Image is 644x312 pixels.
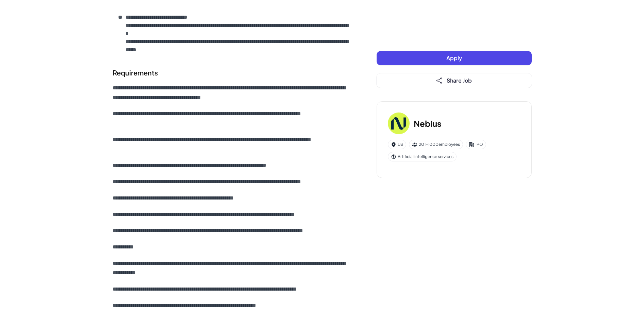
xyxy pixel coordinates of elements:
[388,140,406,149] div: US
[388,152,457,161] div: Artificial intelligence services
[377,73,532,88] button: Share Job
[388,112,410,134] img: Ne
[414,117,441,129] h3: Nebius
[447,77,472,84] span: Share Job
[113,68,349,78] h2: Requirements
[466,140,486,149] div: IPO
[409,140,463,149] div: 201-1000 employees
[377,51,532,65] button: Apply
[446,54,462,62] span: Apply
